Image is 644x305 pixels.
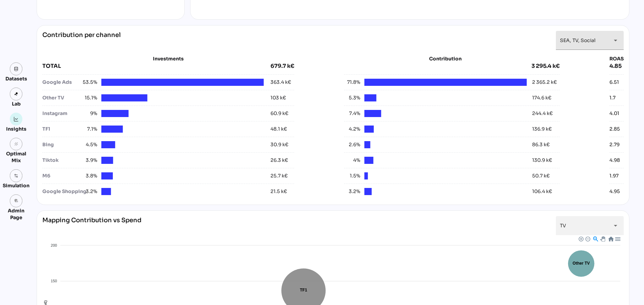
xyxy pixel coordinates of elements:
span: 3.2% [81,188,97,195]
div: 86.3 k€ [532,141,550,148]
div: 2 365.2 k€ [532,79,557,86]
div: Zoom In [578,236,583,241]
div: Lab [9,100,24,107]
div: Contribution per channel [42,31,121,50]
div: Simulation [3,182,29,189]
div: 50.7 k€ [532,172,550,179]
div: 6.51 [609,79,619,86]
div: Contribution [361,55,529,62]
div: Bing [42,141,81,148]
span: 4.2% [344,126,360,133]
span: 53.5% [81,79,97,86]
div: Tiktok [42,157,81,164]
div: 48.1 k€ [270,126,287,133]
div: 4.95 [609,188,620,195]
div: Instagram [42,110,81,117]
span: 1.5% [344,172,360,179]
div: 136.9 k€ [532,126,552,133]
span: 2.6% [344,141,360,148]
div: 4.85 [609,62,624,70]
div: TF1 [42,126,81,133]
tspan: 200 [51,243,57,247]
div: Insights [6,126,26,132]
div: Selection Zoom [592,236,598,242]
div: 21.5 k€ [270,188,287,195]
div: ROAS [609,55,624,62]
div: Zoom Out [585,236,590,241]
div: 30.9 k€ [270,141,288,148]
div: Menu [615,236,620,242]
span: 7.1% [81,126,97,133]
div: 1.7 [609,94,616,101]
div: M6 [42,172,81,179]
div: 26.3 k€ [270,157,288,164]
span: 5.3% [344,94,360,101]
span: TV [560,223,566,229]
div: 244.4 k€ [532,110,553,117]
div: 174.6 k€ [532,94,551,101]
div: 363.4 k€ [270,79,291,86]
div: Mapping Contribution vs Spend [42,216,141,235]
div: 25.7 k€ [270,172,288,179]
span: 3.8% [81,172,97,179]
i: arrow_drop_down [611,222,620,230]
div: 4.98 [609,157,620,164]
span: 4.5% [81,141,97,148]
img: data.svg [14,66,19,71]
div: Google Ads [42,79,81,86]
div: 2.85 [609,126,620,133]
div: 2.79 [609,141,620,148]
img: settings.svg [14,173,19,178]
img: lab.svg [14,92,19,96]
span: SEA, TV, Social [560,37,596,43]
span: 3.9% [81,157,97,164]
div: Other TV [42,94,81,101]
div: 106.4 k€ [532,188,552,195]
div: 1.97 [609,172,619,179]
div: Admin Page [3,207,29,221]
span: 4% [344,157,360,164]
span: 71.8% [344,79,360,86]
div: Optimal Mix [3,150,29,164]
span: 9% [81,110,97,117]
div: 3 295.4 k€ [531,62,560,70]
div: Panning [600,236,604,241]
i: arrow_drop_down [611,36,620,44]
div: Datasets [5,75,27,82]
div: Investments [42,55,294,62]
div: TOTAL [42,62,270,70]
div: 60.9 k€ [270,110,288,117]
tspan: 150 [51,279,57,283]
div: Google Shopping [42,188,81,195]
div: Reset Zoom [608,236,613,242]
i: admin_panel_settings [14,198,19,203]
div: 130.9 k€ [532,157,552,164]
span: 7.4% [344,110,360,117]
div: 103 k€ [270,94,286,101]
span: 15.1% [81,94,97,101]
div: 4.01 [609,110,619,117]
i: grain [14,142,19,147]
span: 3.2% [344,188,360,195]
img: graph.svg [14,117,19,121]
div: 679.7 k€ [270,62,294,70]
